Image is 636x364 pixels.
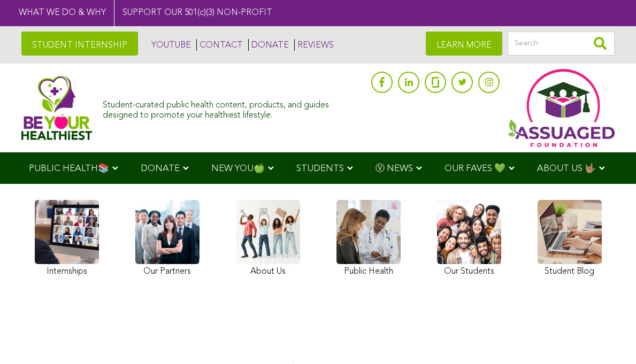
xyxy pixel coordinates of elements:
span: OUR FAVES 💚 [445,164,505,173]
span: PUBLIC HEALTH📚 [29,164,109,173]
a: LEARN MORE [426,32,502,56]
img: glassdoor [432,77,439,88]
span: ABOUT US 🤟🏽 [537,164,596,173]
img: Assuaged [21,75,92,140]
input: Search [508,32,615,56]
span: STUDENTS [296,164,344,173]
a: YOUTUBE [149,39,191,51]
a: REVIEWS [294,39,334,51]
span: NEW YOU🍏 [211,164,265,173]
div: Navigation Menu [13,152,623,184]
span: DONATE [141,164,180,173]
img: Assuaged App [508,69,615,147]
a: CONTACT [196,39,243,51]
a: DONATE [248,39,289,51]
span: Ⓥ NEWS [376,164,413,173]
div: Student-curated public health content, products, and guides designed to promote your healthiest l... [103,95,366,121]
a: STUDENT INTERNSHIP [21,32,138,56]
